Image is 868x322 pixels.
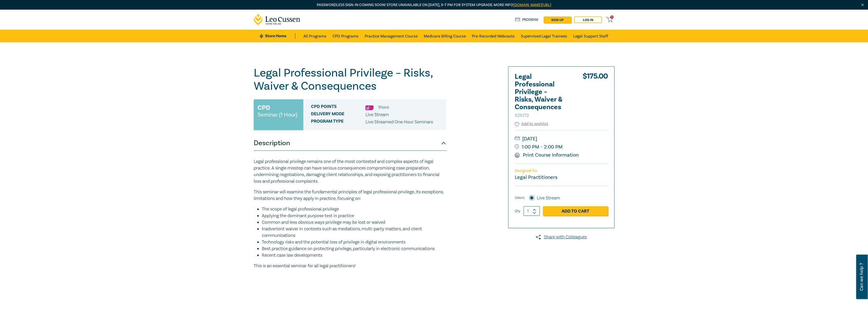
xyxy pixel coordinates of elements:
p: Passwordless sign-in coming soon! Store unavailable on [DATE], 5–7 PM for system upgrade. More info [254,2,615,8]
div: $ 175.00 [583,73,608,121]
a: Pre-Recorded Webcasts [472,30,515,42]
button: Description [254,136,446,151]
p: Designed for [515,168,608,173]
a: Add to Cart [543,206,608,216]
span: Select: [515,195,525,201]
button: Add to wishlist [515,121,548,127]
span: Live Stream [365,112,389,118]
a: Log in [574,16,602,23]
a: sign up [544,16,571,23]
span: Program type [311,119,365,125]
a: Program [515,17,539,23]
a: Practice Management Course [365,30,418,42]
a: All Programs [303,30,326,42]
h3: CPD [257,103,270,112]
li: Technology risks and the potential loss of privilege in digital environments [262,239,446,245]
small: 1:00 PM - 2:00 PM [515,143,608,151]
span: Delivery Mode [311,111,365,118]
a: Share with Colleagues [508,234,615,240]
a: Supervised Legal Trainees [521,30,567,42]
label: Live Stream [537,195,560,201]
li: 1 Point [378,104,389,111]
h1: Legal Professional Privilege – Risks, Waiver & Consequences [254,66,446,93]
p: Legal professional privilege remains one of the most contested and complex aspects of legal pract... [254,158,446,185]
img: Close [860,3,865,7]
a: Medicare Billing Course [424,30,466,42]
input: 1 [524,206,540,216]
a: Legal Support Staff [573,30,608,42]
a: [DOMAIN_NAME][URL] [513,3,551,7]
small: Seminar (1 Hour) [257,112,297,117]
p: Live Streamed One Hour Seminars [365,119,433,125]
li: Best practice guidance on protecting privilege, particularly in electronic communications [262,245,446,252]
span: CPD Points [311,104,365,111]
li: Inadvertent waiver in contexts such as mediations, multi-party matters, and client communications [262,226,446,239]
p: This seminar will examine the fundamental principles of legal professional privilege, its excepti... [254,189,446,202]
small: S25172 [515,112,529,118]
label: Qty [515,208,520,214]
span: Can we help ? [859,258,864,296]
small: Legal Practitioners [515,174,557,181]
span: 0 [610,15,614,19]
a: CPD Programs [333,30,359,42]
li: The scope of legal professional privilege [262,206,446,213]
li: Recent case law developments [262,252,446,259]
a: Print Course Information [515,152,579,158]
h2: Legal Professional Privilege – Risks, Waiver & Consequences [515,73,570,119]
li: Applying the dominant purpose test in practice [262,213,446,219]
img: Substantive Law [365,105,374,110]
p: This is an essential seminar for all legal practitioners! [254,263,446,269]
a: Store Home [260,33,295,39]
li: Common and less obvious ways privilege may be lost or waived [262,219,446,226]
small: [DATE] [515,135,608,143]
